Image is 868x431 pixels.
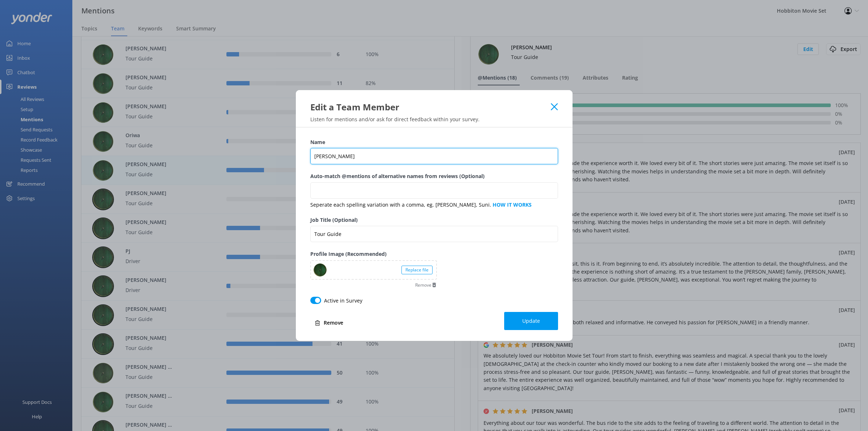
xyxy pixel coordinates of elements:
[310,316,348,330] button: Remove
[551,103,558,110] button: Close
[310,138,558,146] label: Name
[415,283,431,287] span: Remove
[493,201,532,208] a: HOW IT WORKS
[310,216,558,224] label: Job Title (Optional)
[310,250,437,258] label: Profile Image (Recommended)
[310,172,558,180] label: Auto-match @mentions of alternative names from reviews (Optional)
[401,266,433,274] div: Replace file
[324,297,362,305] label: Active in Survey
[522,317,540,325] span: Update
[415,282,437,288] button: Remove
[296,116,573,123] p: Listen for mentions and/or ask for direct feedback within your survey.
[310,101,551,113] div: Edit a Team Member
[310,201,558,209] p: Seperate each spelling variation with a comma, eg. [PERSON_NAME], Suni.
[504,312,558,330] button: Update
